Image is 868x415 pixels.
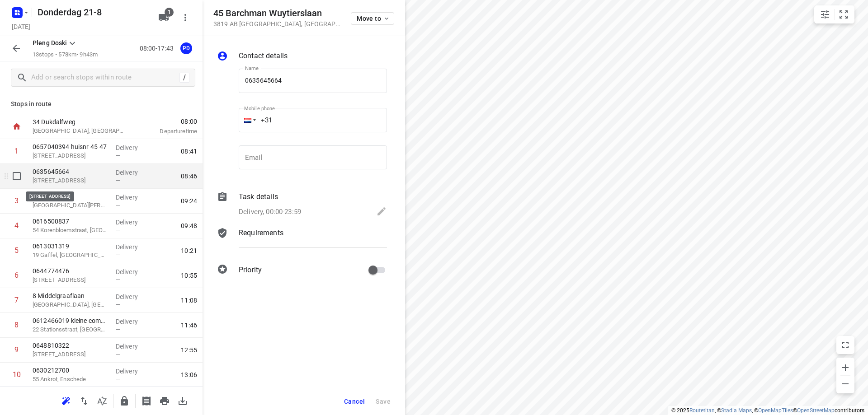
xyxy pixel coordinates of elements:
[25,279,29,288] div: 8
[239,108,256,132] div: Netherlands: + 31
[25,153,29,161] div: 3
[391,107,395,114] span: —
[835,330,852,339] span: 11:10
[217,51,387,63] div: Contact details
[24,330,32,338] div: 10
[116,367,149,376] p: Delivery
[689,407,715,414] a: Routetitan
[116,242,149,252] p: Delivery
[391,209,395,215] span: —
[137,117,197,126] span: 08:00
[835,355,852,364] span: 11:41
[33,51,98,59] p: 13 stops • 578km • 9h43m
[816,5,834,23] button: Map settings
[14,321,19,329] div: 8
[217,228,387,255] div: Requirements
[179,73,189,83] div: /
[14,296,19,304] div: 7
[8,167,26,185] span: Select
[25,102,29,111] div: 1
[137,127,197,136] p: Departure time
[758,407,793,414] a: OpenMapTiles
[472,72,852,81] span: 08:00
[116,376,120,382] span: —
[671,407,864,414] li: © 2025 , © , © © contributors
[181,172,197,181] span: 08:46
[57,396,75,405] span: Reoptimize route
[721,407,752,414] a: Stadia Maps
[391,124,552,133] p: Delivery
[43,81,459,90] p: [GEOGRAPHIC_DATA], [GEOGRAPHIC_DATA]
[116,351,120,358] span: —
[33,151,108,160] p: 45 Barchman Wuytierslaan, Amersfoort
[14,271,19,280] div: 6
[13,370,21,379] div: 10
[391,149,552,158] p: Delivery
[181,271,197,280] span: 10:55
[472,82,852,91] p: Departure time
[239,108,387,132] input: 1 (702) 123-4567
[116,202,120,209] span: —
[33,325,108,334] p: 22 Stationsstraat, Apeldoorn
[43,123,383,132] p: 1 Loosduinsekade
[25,203,29,212] div: 5
[116,342,149,351] p: Delivery
[116,218,149,227] p: Delivery
[14,221,19,230] div: 4
[33,251,108,260] p: 19 Gaffel, [GEOGRAPHIC_DATA]
[25,304,29,313] div: 9
[25,178,29,187] div: 4
[140,44,177,53] p: 08:00-17:43
[391,351,552,360] p: Delivery
[33,341,108,350] p: 0648810322
[33,176,108,185] p: [STREET_ADDRESS]
[391,225,552,234] p: Delivery
[43,148,383,157] p: 285 Roemer Visscherstraat
[239,51,288,61] p: Contact details
[116,317,149,326] p: Delivery
[75,396,93,405] span: Reverse route
[93,396,111,405] span: Sort by time window
[391,360,395,367] span: —
[33,38,67,48] p: Pleng Doski
[43,72,459,81] p: 34 Dukdalfweg
[376,206,387,217] svg: Edit
[835,279,852,288] span: 10:42
[43,157,383,166] p: [GEOGRAPHIC_DATA][PERSON_NAME], [GEOGRAPHIC_DATA]
[24,355,32,364] div: 11
[43,258,383,267] p: 8 Goudenregenstraat, Vlaardingen
[116,168,149,177] p: Delivery
[391,301,552,310] p: Delivery
[14,246,19,255] div: 5
[33,242,108,251] p: 0613031319
[391,326,552,335] p: Delivery
[391,234,395,241] span: —
[156,396,174,405] span: Print route
[181,147,197,156] span: 08:41
[472,385,852,394] p: Completion time
[14,196,19,205] div: 3
[177,44,195,52] span: Assigned to Pleng Doski
[181,296,197,305] span: 11:08
[116,267,149,276] p: Delivery
[391,174,552,183] p: Delivery
[165,8,174,17] span: 1
[11,99,192,109] p: Stops in route
[115,392,133,410] button: Lock route
[116,143,149,152] p: Delivery
[33,201,108,210] p: 1015 Arnold Koningstraat, Ede
[116,227,120,233] span: —
[181,345,197,354] span: 12:55
[43,224,383,233] p: 0683580000
[391,183,395,190] span: —
[43,325,383,334] p: 0614444317
[835,254,852,263] span: 10:27
[391,284,395,291] span: —
[33,291,108,300] p: 8 Middelgraaflaan
[33,375,108,384] p: 55 Ankrot, Enschede
[391,250,552,259] p: Delivery
[835,153,852,162] span: 09:39
[33,266,108,275] p: 0644774476
[33,142,108,151] p: 0657040394 huisnr 45-47
[116,177,120,184] span: —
